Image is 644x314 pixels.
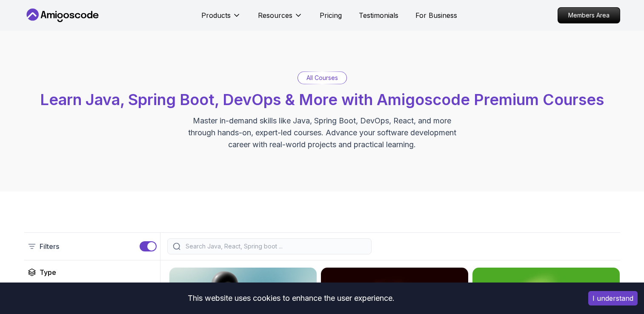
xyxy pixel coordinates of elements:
p: Resources [258,10,292,20]
p: Products [201,10,231,20]
p: All Courses [306,74,338,82]
button: Resources [258,10,303,27]
p: Filters [40,241,59,251]
a: For Business [415,10,457,20]
input: Search Java, React, Spring boot ... [184,242,366,251]
button: Accept cookies [588,291,638,305]
p: Master in-demand skills like Java, Spring Boot, DevOps, React, and more through hands-on, expert-... [179,115,465,151]
span: Learn Java, Spring Boot, DevOps & More with Amigoscode Premium Courses [40,90,604,109]
div: This website uses cookies to enhance the user experience. [6,289,575,308]
a: Members Area [558,7,620,23]
a: Pricing [320,10,342,20]
button: Products [201,10,241,27]
h2: Type [40,267,56,277]
p: Members Area [558,8,620,23]
a: Testimonials [359,10,398,20]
